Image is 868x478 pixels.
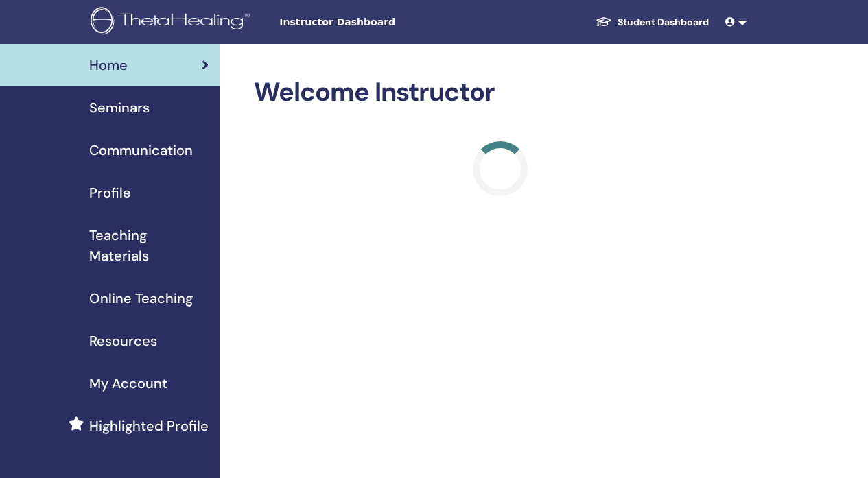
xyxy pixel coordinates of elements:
[596,16,612,27] img: graduation-cap-white.svg
[89,97,150,118] span: Seminars
[89,288,193,309] span: Online Teaching
[89,331,157,351] span: Resources
[89,140,193,160] span: Communication
[254,77,747,108] h2: Welcome Instructor
[91,7,255,38] img: logo.png
[89,55,128,75] span: Home
[89,373,167,394] span: My Account
[89,182,131,203] span: Profile
[585,10,720,35] a: Student Dashboard
[89,416,209,436] span: Highlighted Profile
[89,225,209,266] span: Teaching Materials
[279,15,485,29] span: Instructor Dashboard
